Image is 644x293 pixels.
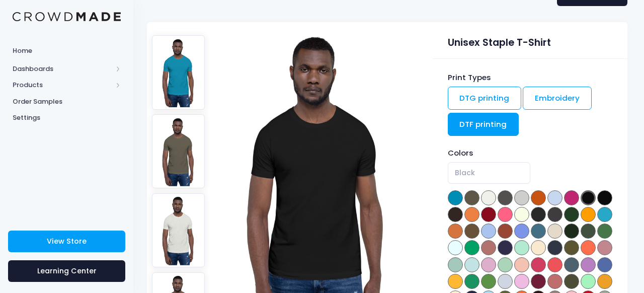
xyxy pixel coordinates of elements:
div: Print Types [448,72,613,83]
a: View Store [8,231,125,252]
span: Dashboards [13,64,112,74]
span: Products [13,80,112,90]
a: Learning Center [8,260,125,282]
span: Home [13,46,121,56]
a: DTF printing [448,113,519,136]
div: Colors [448,148,613,159]
a: Embroidery [523,87,592,110]
span: View Store [47,236,87,246]
span: Black [455,168,475,178]
img: Logo [13,12,121,22]
span: Settings [13,113,121,123]
span: Order Samples [13,97,121,107]
span: Learning Center [37,266,97,276]
a: DTG printing [448,87,522,110]
div: Unisex Staple T-Shirt [448,31,613,50]
span: Black [448,162,530,184]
